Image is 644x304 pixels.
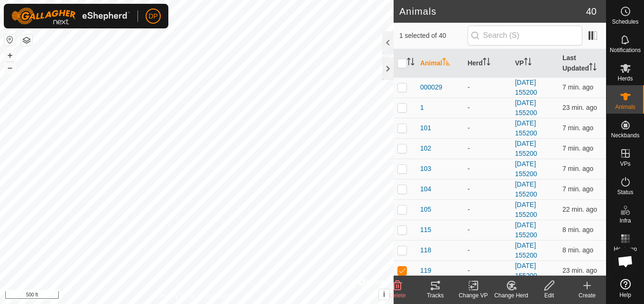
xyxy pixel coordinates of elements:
th: Herd [464,49,511,78]
a: [DATE] 155200 [515,180,537,198]
span: 104 [420,184,431,194]
span: Sep 7, 2025, 8:53 AM [562,226,593,233]
a: Privacy Policy [159,292,195,300]
a: [DATE] 155200 [515,119,537,137]
span: Help [619,292,631,298]
span: i [383,290,385,298]
p-sorticon: Activate to sort [442,59,450,67]
div: Tracks [416,291,454,300]
p-sorticon: Activate to sort [524,59,532,67]
a: [DATE] 155200 [515,99,537,116]
button: Reset Map [4,34,16,45]
span: 102 [420,143,431,153]
div: - [468,164,507,174]
span: Sep 7, 2025, 8:38 AM [562,104,597,111]
span: 101 [420,123,431,133]
th: Last Updated [559,49,606,78]
div: - [468,225,507,235]
p-sorticon: Activate to sort [589,64,597,72]
a: [DATE] 155200 [515,79,537,96]
span: Animals [615,104,635,110]
img: Gallagher Logo [11,8,130,25]
span: Sep 7, 2025, 8:38 AM [562,267,597,274]
button: Map Layers [21,35,32,46]
div: Change VP [454,291,492,300]
span: Status [617,189,633,195]
span: DP [148,11,157,21]
a: Contact Us [206,292,234,300]
div: - [468,245,507,255]
span: Neckbands [611,133,639,138]
span: Sep 7, 2025, 8:53 AM [562,144,593,152]
span: Sep 7, 2025, 8:53 AM [562,246,593,254]
span: Sep 7, 2025, 8:53 AM [562,124,593,132]
a: [DATE] 155200 [515,160,537,178]
span: Schedules [612,19,638,25]
span: Delete [389,292,406,299]
div: - [468,205,507,215]
h2: Animals [399,6,586,17]
a: [DATE] 155200 [515,221,537,239]
button: i [379,289,389,300]
span: 1 [420,103,424,113]
span: 103 [420,164,431,174]
span: VPs [620,161,630,167]
div: - [468,143,507,153]
div: - [468,103,507,113]
div: Edit [530,291,568,300]
button: + [4,50,16,61]
span: Sep 7, 2025, 8:53 AM [562,185,593,193]
p-sorticon: Activate to sort [483,59,490,67]
span: Sep 7, 2025, 8:38 AM [562,206,597,213]
span: 1 selected of 40 [399,31,468,41]
div: Create [568,291,606,300]
span: 115 [420,225,431,235]
span: Herds [617,76,633,81]
span: Heatmap [614,246,637,252]
span: Sep 7, 2025, 8:53 AM [562,165,593,172]
a: [DATE] 155200 [515,262,537,279]
div: - [468,123,507,133]
span: Sep 7, 2025, 8:53 AM [562,83,593,91]
div: Change Herd [492,291,530,300]
span: Notifications [610,47,641,53]
span: 000029 [420,82,442,92]
div: - [468,82,507,92]
div: Open chat [611,247,640,276]
th: Animal [416,49,464,78]
button: – [4,62,16,73]
p-sorticon: Activate to sort [407,59,414,67]
a: Help [607,275,644,302]
a: [DATE] 155200 [515,241,537,259]
th: VP [511,49,559,78]
input: Search (S) [468,26,582,45]
span: 105 [420,205,431,215]
span: 119 [420,266,431,276]
span: 118 [420,245,431,255]
span: Infra [619,218,631,224]
span: 40 [586,4,597,18]
a: [DATE] 155200 [515,140,537,157]
div: - [468,266,507,276]
div: - [468,184,507,194]
a: [DATE] 155200 [515,201,537,218]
